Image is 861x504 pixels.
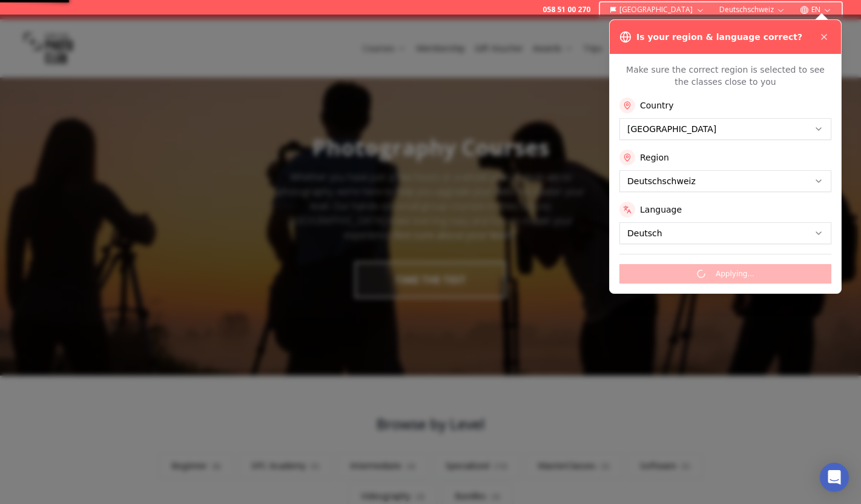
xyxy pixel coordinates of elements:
[640,99,674,111] label: Country
[795,2,837,17] button: EN
[714,2,790,17] button: Deutschschweiz
[619,64,831,88] p: Make sure the correct region is selected to see the classes close to you
[636,31,802,43] h3: Is your region & language correct?
[605,2,710,17] button: [GEOGRAPHIC_DATA]
[820,463,849,492] div: Open Intercom Messenger
[640,151,669,164] label: Region
[640,204,682,216] label: Language
[543,5,590,15] a: 058 51 00 270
